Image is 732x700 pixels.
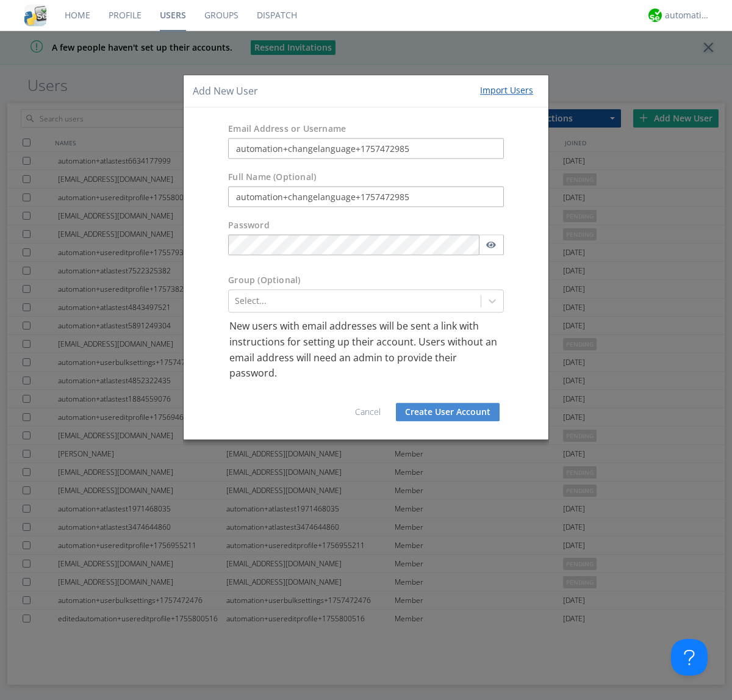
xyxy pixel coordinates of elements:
[228,187,504,207] input: Julie Appleseed
[228,123,346,135] label: Email Address or Username
[355,406,381,417] a: Cancel
[193,84,258,98] h4: Add New User
[648,9,662,22] img: d2d01cd9b4174d08988066c6d424eccd
[665,9,711,21] div: automation+atlas
[228,275,300,287] label: Group (Optional)
[228,171,316,184] label: Full Name (Optional)
[228,220,270,232] label: Password
[480,84,533,96] div: Import Users
[24,4,46,26] img: cddb5a64eb264b2086981ab96f4c1ba7
[229,319,503,381] p: New users with email addresses will be sent a link with instructions for setting up their account...
[396,403,500,421] button: Create User Account
[228,139,504,159] input: e.g. email@address.com, Housekeeping1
